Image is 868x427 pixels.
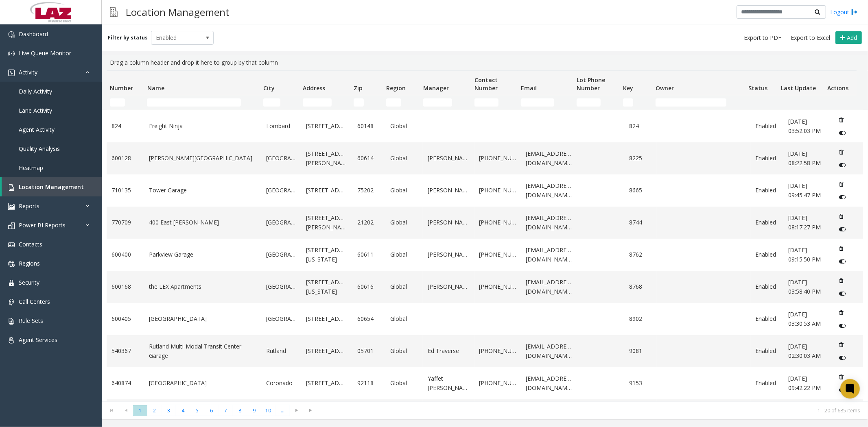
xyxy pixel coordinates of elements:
[149,122,256,131] a: Freight Ninja
[233,405,247,416] span: Page 8
[357,122,380,131] a: 60148
[756,218,779,227] a: Enabled
[112,218,139,227] a: 770709
[8,337,15,344] img: 'icon'
[8,318,15,325] img: 'icon'
[19,240,42,248] span: Contacts
[479,154,516,163] a: [PHONE_NUMBER]
[745,71,778,95] th: Status
[149,218,256,227] a: 400 East [PERSON_NAME]
[788,342,821,359] span: [DATE] 02:30:03 AM
[756,250,779,259] a: Enabled
[526,213,573,232] a: [EMAIL_ADDRESS][DOMAIN_NAME]
[8,31,15,38] img: 'icon'
[835,274,848,287] button: Delete
[357,186,380,195] a: 75202
[19,126,55,133] span: Agent Activity
[835,287,850,300] button: Disable
[8,280,15,286] img: 'icon'
[756,314,779,323] a: Enabled
[526,342,573,360] a: [EMAIL_ADDRESS][DOMAIN_NAME]
[303,98,332,107] input: Address Filter
[788,246,821,263] span: [DATE] 09:15:50 PM
[390,218,418,227] a: Global
[420,95,471,110] td: Manager Filter
[788,213,825,232] a: [DATE] 08:17:27 PM
[390,122,418,131] a: Global
[788,310,825,328] a: [DATE] 03:30:53 AM
[526,246,573,264] a: [EMAIL_ADDRESS][DOMAIN_NAME]
[147,98,241,107] input: Name Filter
[428,218,470,227] a: [PERSON_NAME]
[479,250,516,259] a: [PHONE_NUMBER]
[357,154,380,163] a: 60614
[656,84,674,92] span: Owner
[781,84,816,92] span: Last Update
[357,314,380,323] a: 60654
[247,405,261,416] span: Page 9
[306,246,348,264] a: [STREET_ADDRESS][US_STATE]
[357,282,380,291] a: 60616
[112,186,139,195] a: 710135
[756,346,779,355] a: Enabled
[629,379,652,388] a: 9153
[204,405,219,416] span: Page 6
[306,149,348,168] a: [STREET_ADDRESS][PERSON_NAME]
[745,95,778,110] td: Status Filter
[19,336,57,344] span: Agent Services
[526,149,573,168] a: [EMAIL_ADDRESS][DOMAIN_NAME]
[479,346,516,355] a: [PHONE_NUMBER]
[357,346,380,355] a: 05701
[756,186,779,195] a: Enabled
[112,250,139,259] a: 600400
[824,95,857,110] td: Actions Filter
[428,250,470,259] a: [PERSON_NAME]
[144,95,260,110] td: Name Filter
[835,178,848,191] button: Delete
[149,379,256,388] a: [GEOGRAPHIC_DATA]
[390,379,418,388] a: Global
[830,8,858,16] a: Logout
[577,76,605,92] span: Lot Phone Number
[788,181,825,200] a: [DATE] 09:45:47 PM
[19,49,71,57] span: Live Queue Monitor
[629,250,652,259] a: 8762
[149,186,256,195] a: Tower Garage
[8,261,15,267] img: 'icon'
[162,405,176,416] span: Page 3
[306,407,317,414] span: Go to the last page
[824,71,857,95] th: Actions
[788,149,825,168] a: [DATE] 08:22:58 PM
[107,95,144,110] td: Number Filter
[149,314,256,323] a: [GEOGRAPHIC_DATA]
[112,314,139,323] a: 600405
[306,346,348,355] a: [STREET_ADDRESS]
[8,203,15,210] img: 'icon'
[275,405,290,416] span: Page 11
[656,98,726,107] input: Owner Filter
[474,76,498,92] span: Contact Number
[357,379,380,388] a: 92118
[835,191,850,204] button: Disable
[835,31,862,44] button: Add
[19,87,52,95] span: Daily Activity
[263,98,281,107] input: City Filter
[112,379,139,388] a: 640874
[350,95,383,110] td: Zip Filter
[479,218,516,227] a: [PHONE_NUMBER]
[19,164,43,172] span: Heatmap
[526,374,573,392] a: [EMAIL_ADDRESS][DOMAIN_NAME]
[122,2,234,22] h3: Location Management
[8,222,15,229] img: 'icon'
[112,154,139,163] a: 600128
[791,34,830,42] span: Export to Excel
[19,183,84,191] span: Location Management
[474,98,499,107] input: Contact Number Filter
[526,181,573,200] a: [EMAIL_ADDRESS][DOMAIN_NAME]
[835,338,848,351] button: Delete
[383,95,420,110] td: Region Filter
[479,186,516,195] a: [PHONE_NUMBER]
[190,405,204,416] span: Page 5
[573,95,620,110] td: Lot Phone Number Filter
[306,186,348,195] a: [STREET_ADDRESS]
